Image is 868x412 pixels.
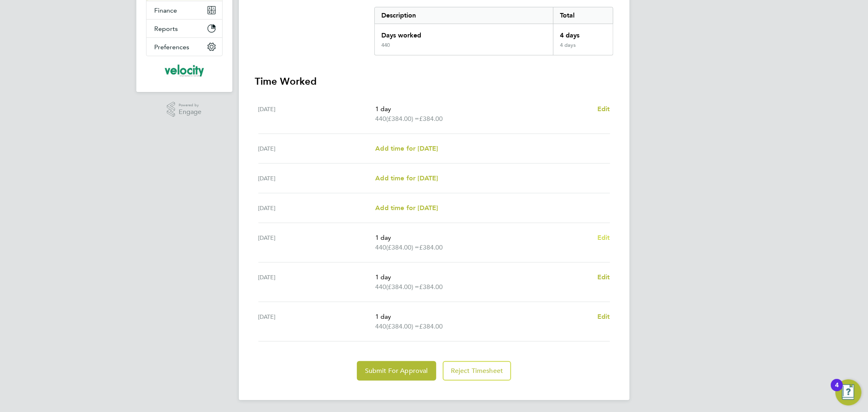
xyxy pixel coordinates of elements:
p: 1 day [375,233,590,243]
div: [DATE] [258,104,376,124]
span: Add time for [DATE] [375,204,438,212]
div: 4 days [553,42,612,55]
a: Go to home page [146,64,223,77]
button: Preferences [146,38,222,56]
span: Preferences [155,43,190,51]
span: £384.00 [419,115,443,123]
span: £384.00 [419,322,443,330]
div: 440 [381,42,390,48]
span: £384.00 [419,283,443,291]
div: [DATE] [258,233,376,252]
a: Add time for [DATE] [375,144,438,153]
span: Edit [597,313,610,320]
span: 440 [375,243,386,252]
span: Add time for [DATE] [375,174,438,182]
span: Reject Timesheet [451,367,503,375]
div: [DATE] [258,173,376,183]
div: Description [375,7,553,24]
span: (£384.00) = [386,115,419,123]
div: Summary [374,7,613,55]
div: [DATE] [258,312,376,331]
div: Total [553,7,612,24]
a: Add time for [DATE] [375,173,438,183]
div: 4 days [553,24,612,42]
button: Reports [146,20,222,37]
div: [DATE] [258,272,376,292]
span: Reports [155,25,178,33]
span: Edit [597,234,610,241]
span: Add time for [DATE] [375,145,438,152]
span: Edit [597,105,610,113]
span: Engage [179,109,201,116]
a: Edit [597,272,610,282]
a: Edit [597,312,610,322]
div: 4 [835,385,839,396]
span: 440 [375,282,386,292]
div: [DATE] [258,144,376,153]
div: Days worked [375,24,553,42]
span: (£384.00) = [386,322,419,330]
p: 1 day [375,272,590,282]
a: Add time for [DATE] [375,203,438,213]
span: Submit For Approval [365,367,428,375]
button: Submit For Approval [357,361,436,381]
p: 1 day [375,312,590,322]
span: (£384.00) = [386,283,419,291]
button: Open Resource Center, 4 new notifications [835,379,861,405]
span: Edit [597,273,610,281]
h3: Time Worked [255,75,613,88]
a: Powered byEngage [167,102,201,117]
a: Edit [597,104,610,114]
span: 440 [375,322,386,331]
div: [DATE] [258,203,376,213]
a: Edit [597,233,610,243]
span: Powered by [179,102,201,109]
span: (£384.00) = [386,243,419,251]
button: Reject Timesheet [443,361,512,381]
span: 440 [375,114,386,124]
span: Finance [155,7,177,14]
span: £384.00 [419,243,443,251]
p: 1 day [375,104,590,114]
img: velocityrecruitment-logo-retina.png [164,64,204,77]
button: Finance [146,1,222,19]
